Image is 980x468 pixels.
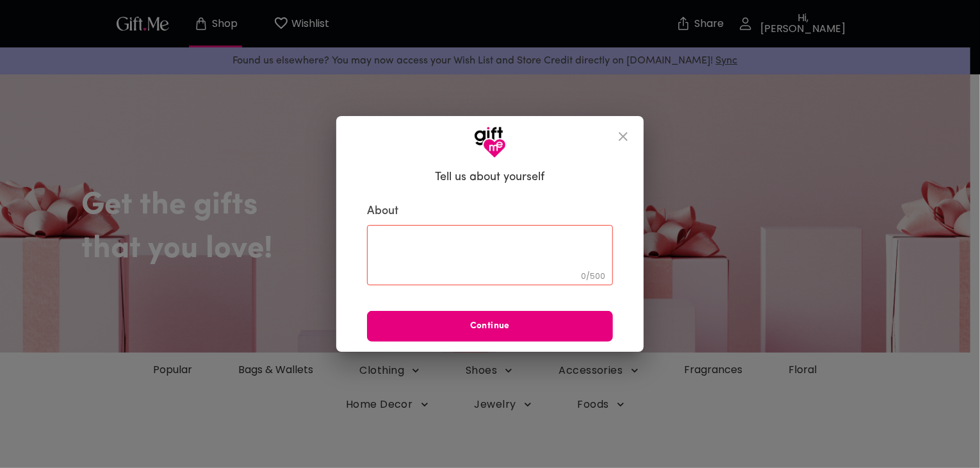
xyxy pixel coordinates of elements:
[367,311,613,342] button: Continue
[608,121,639,152] button: close
[436,170,545,185] h6: Tell us about yourself
[367,204,613,219] label: About
[474,126,506,158] img: GiftMe Logo
[367,319,613,333] span: Continue
[581,271,605,281] span: 0 / 500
